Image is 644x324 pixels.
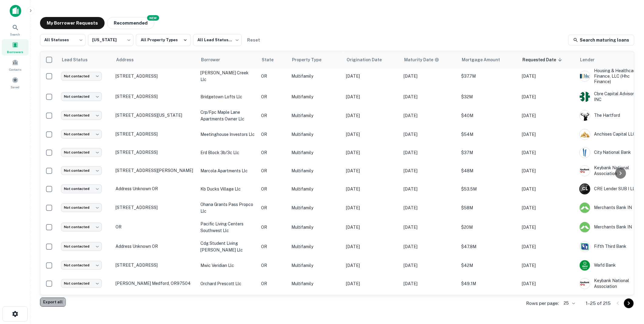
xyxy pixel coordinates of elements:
[291,224,340,231] p: Multifamily
[346,112,397,119] p: [DATE]
[522,186,573,192] p: [DATE]
[580,110,590,121] img: picture
[291,131,340,138] p: Multifamily
[2,39,29,56] a: Borrowers
[461,204,516,211] p: $58M
[10,5,21,17] img: capitalize-icon.png
[461,262,516,269] p: $42M
[404,149,455,156] p: [DATE]
[346,93,397,100] p: [DATE]
[346,204,397,211] p: [DATE]
[580,166,590,176] img: picture
[61,203,102,212] div: Not contacted
[200,280,255,287] p: orchard prescott llc
[116,94,194,99] p: [STREET_ADDRESS]
[580,222,590,232] img: picture
[2,74,29,91] a: Saved
[579,91,640,102] div: Cbre Capital Advisors, INC
[461,131,516,138] p: $54M
[61,242,102,251] div: Not contacted
[580,241,590,252] img: picture
[522,204,573,211] p: [DATE]
[462,56,508,63] span: Mortgage Amount
[579,278,640,289] div: Keybank National Association
[261,149,285,156] p: OR
[346,131,397,138] p: [DATE]
[461,93,516,100] p: $32M
[291,186,340,192] p: Multifamily
[519,51,576,68] th: Requested Date
[580,147,590,158] img: picture
[522,56,564,63] span: Requested Date
[116,113,194,118] p: [STREET_ADDRESS][US_STATE]
[346,73,397,79] p: [DATE]
[346,224,397,231] p: [DATE]
[200,186,255,192] p: kb ducks village llc
[61,261,102,270] div: Not contacted
[404,56,433,63] h6: Maturity Date
[147,15,159,21] div: NEW
[107,17,154,29] button: Recommended
[261,224,285,231] p: OR
[404,56,447,63] span: Maturity dates displayed may be estimated. Please contact the lender for the most accurate maturi...
[579,129,640,140] div: Anchises Capital LLC
[461,186,516,192] p: $53.5M
[522,262,573,269] p: [DATE]
[193,32,242,48] div: All Lead Statuses
[461,280,516,287] p: $49.1M
[346,167,397,174] p: [DATE]
[522,167,573,174] p: [DATE]
[200,167,255,174] p: marcola apartments llc
[461,112,516,119] p: $40M
[261,280,285,287] p: OR
[404,243,455,250] p: [DATE]
[136,34,191,46] button: All Property Types
[522,149,573,156] p: [DATE]
[261,167,285,174] p: OR
[58,51,112,68] th: Lead Status
[579,202,640,213] div: Merchants Bank IN
[404,186,455,192] p: [DATE]
[580,203,590,213] img: picture
[522,112,573,119] p: [DATE]
[404,73,455,79] p: [DATE]
[404,56,439,63] div: Maturity dates displayed may be estimated. Please contact the lender for the most accurate maturi...
[116,262,194,268] p: [STREET_ADDRESS]
[40,17,105,29] button: My Borrower Requests
[61,184,102,193] div: Not contacted
[579,260,640,271] div: Wafd Bank
[291,112,340,119] p: Multifamily
[579,241,640,252] div: Fifth Third Bank
[200,93,255,100] p: bridgetown lofts llc
[522,224,573,231] p: [DATE]
[62,56,96,63] span: Lead Status
[458,51,519,68] th: Mortgage Amount
[116,224,194,230] p: OR
[116,73,194,79] p: [STREET_ADDRESS]
[10,32,20,37] span: Search
[116,244,194,249] p: Address Unknown OR
[576,51,643,68] th: Lender
[404,131,455,138] p: [DATE]
[261,186,285,192] p: OR
[579,110,640,121] div: The Hartford
[2,57,29,73] a: Contacts
[291,262,340,269] p: Multifamily
[401,51,458,68] th: Maturity dates displayed may be estimated. Please contact the lender for the most accurate maturi...
[116,205,194,210] p: [STREET_ADDRESS]
[261,204,285,211] p: OR
[526,300,559,307] p: Rows per page:
[346,262,397,269] p: [DATE]
[580,71,590,81] img: picture
[580,92,590,102] img: picture
[404,167,455,174] p: [DATE]
[291,73,340,79] p: Multifamily
[261,73,285,79] p: OR
[404,112,455,119] p: [DATE]
[201,56,228,63] span: Borrower
[404,280,455,287] p: [DATE]
[461,224,516,231] p: $20M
